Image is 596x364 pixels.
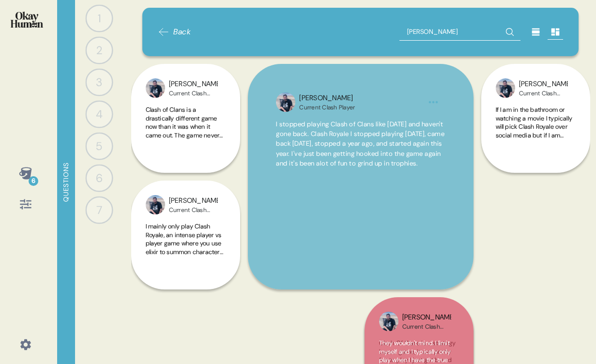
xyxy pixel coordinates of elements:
[299,93,355,104] div: [PERSON_NAME]
[85,132,113,160] div: 5
[85,100,113,128] div: 4
[299,104,355,111] div: Current Clash Player
[146,78,165,98] img: profilepic_32781411681458035.jpg
[402,312,451,323] div: [PERSON_NAME]
[169,196,218,206] div: [PERSON_NAME]
[402,323,451,331] div: Current Clash Player
[11,12,43,28] img: okayhuman.3b1b6348.png
[399,23,520,41] input: Search all responses
[173,26,191,38] span: Back
[519,79,568,90] div: [PERSON_NAME]
[169,206,218,214] div: Current Clash Player
[146,106,225,284] span: Clash of Clans is a drastically different game now than it was when it came out. The game never r...
[519,90,568,97] div: Current Clash Player
[169,90,218,97] div: Current Clash Player
[276,92,295,112] img: profilepic_32781411681458035.jpg
[85,4,113,32] div: 1
[146,195,165,214] img: profilepic_32781411681458035.jpg
[146,222,223,281] span: I mainly only play Clash Royale, an intense player vs player game where you use elixir to summon ...
[85,196,113,224] div: 7
[496,106,573,165] span: If I am in the bathroom or watching a movie I typically will pick Clash Royale over social media ...
[379,312,398,331] img: profilepic_32781411681458035.jpg
[276,120,444,167] span: I stopped playing Clash of Clans like [DATE] and haven't gone back. Clash Royale I stopped playin...
[496,78,515,98] img: profilepic_32781411681458035.jpg
[85,68,113,96] div: 3
[29,176,38,186] div: 6
[85,164,113,192] div: 6
[85,36,113,64] div: 2
[169,79,218,90] div: [PERSON_NAME]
